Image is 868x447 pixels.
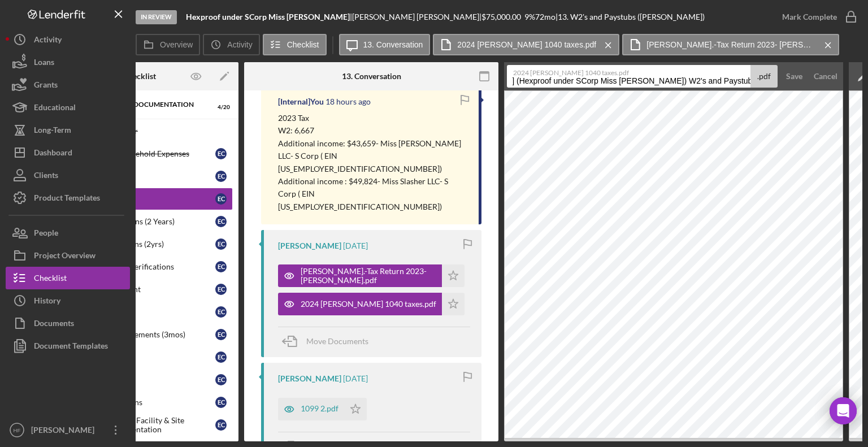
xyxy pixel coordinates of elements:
time: 2025-07-30 01:03 [343,374,368,383]
button: Documents [6,312,130,335]
div: Business Projections [70,398,215,407]
div: 2024 [PERSON_NAME] 1040 taxes.pdf [301,300,436,309]
div: In Review [136,10,177,24]
time: 2025-07-30 17:04 [343,241,368,250]
a: Business LicensesEC [46,346,233,368]
div: | [186,12,352,21]
div: 1099 2.pdf [301,404,338,413]
div: Mark Complete [782,6,837,28]
div: [PERSON_NAME] [278,241,341,250]
a: Activity [6,28,130,51]
a: Personal AssetsEC [46,301,233,323]
button: People [6,222,130,244]
div: W2's and Paystubs [70,194,215,203]
button: Grants [6,73,130,96]
div: Personal and Household Expenses [70,149,215,158]
div: E C [215,171,227,182]
label: Overview [160,40,193,49]
div: E C [215,351,227,363]
label: 2024 [PERSON_NAME] 1040 taxes.pdf [457,40,596,49]
button: Overview [136,34,200,55]
button: Checklist [6,267,130,289]
button: Product Templates [6,186,130,209]
div: E C [215,261,227,272]
time: 2025-08-19 20:42 [325,97,371,106]
button: Activity [203,34,259,55]
div: [PERSON_NAME].-Tax Return 2023- [PERSON_NAME].pdf [301,267,436,285]
div: Business Tax Returns (2yrs) [70,240,215,249]
a: History [6,289,130,312]
button: Move Documents [278,327,380,355]
a: Business Tax Returns (2yrs)EC [46,233,233,255]
button: Dashboard [6,141,130,164]
a: Applicant IncomeEC [46,165,233,188]
a: Personal and Household ExpensesEC [46,142,233,165]
div: Business Bank Statements (3mos) [70,330,215,339]
div: Assign Loan Officer [70,127,232,136]
a: W2's and PaystubsEC [46,188,233,210]
a: Personal Tax Returns (2 Years)EC [46,210,233,233]
div: Product Templates [34,186,100,212]
div: Project Overview [34,244,96,270]
div: [Internal] You [278,97,324,106]
button: Educational [6,96,130,119]
label: Activity [227,40,252,49]
div: | 13. W2's and Paystubs ([PERSON_NAME]) [555,12,705,21]
p: Additional income: $43,659- Miss [PERSON_NAME] LLC- S Corp ( EIN [US_EMPLOYER_IDENTIFICATION_NUMB... [278,137,467,175]
label: 13. Conversation [363,40,423,49]
button: 2024 [PERSON_NAME] 1040 taxes.pdf [433,34,619,55]
button: Long-Term [6,119,130,141]
div: Business Plan [70,375,215,384]
a: Business ProjectionsEC [46,391,233,414]
div: Long-Term [34,119,71,144]
div: Dashboard [34,141,72,167]
div: Business Income Verifications [70,262,215,271]
div: Activity [34,28,62,54]
a: Mortgage StatementEC [46,278,233,301]
div: E C [215,216,227,227]
button: Checklist [263,34,327,55]
div: Business Location: Facility & Site Readiness Documentation [70,416,215,434]
div: Clients [34,164,58,189]
text: HF [14,427,21,433]
div: Personal Tax Returns (2 Years) [70,217,215,226]
div: Checklist [123,72,156,81]
p: Additional income : $49,824- Miss Slasher LLC- S Corp ( EIN [US_EMPLOYER_IDENTIFICATION_NUMBER]) [278,175,467,213]
div: [PERSON_NAME] [278,374,341,383]
div: [PERSON_NAME] [28,419,102,444]
div: E C [215,193,227,205]
div: E C [215,284,227,295]
div: Mortgage Statement [70,285,215,294]
div: Checklist [34,267,67,292]
button: Clients [6,164,130,186]
label: 2024 [PERSON_NAME] 1040 taxes.pdf [513,66,750,77]
div: Grants [34,73,58,99]
div: Open Intercom Messenger [830,397,857,424]
b: Hexproof under SCorp Miss [PERSON_NAME] [186,12,350,21]
div: E C [215,397,227,408]
div: E C [215,238,227,250]
div: Documents [34,312,74,337]
div: Loans [34,51,54,76]
div: E C [215,306,227,318]
button: Document Templates [6,335,130,357]
div: E C [215,419,227,431]
div: [PERSON_NAME] [PERSON_NAME] | [352,12,481,21]
p: 2023 Tax [278,112,467,124]
a: Business PlanEC [46,368,233,391]
div: Educational [34,96,76,121]
div: 72 mo [535,12,555,21]
button: Project Overview [6,244,130,267]
a: Business Income VerificationsEC [46,255,233,278]
div: E C [215,374,227,385]
div: 13. Conversation [342,72,401,81]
